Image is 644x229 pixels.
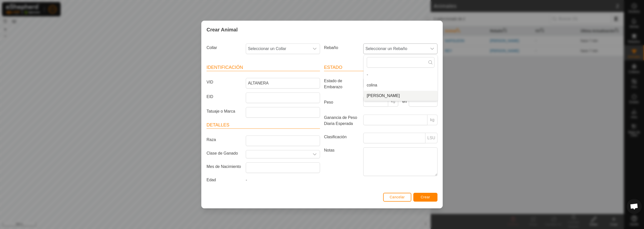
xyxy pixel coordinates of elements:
[322,147,361,176] label: Notas
[367,72,368,78] span: -
[388,96,398,107] p-inputgroup-addon: kg
[310,44,320,54] div: dropdown trigger
[205,107,244,116] label: Tatuaje o Marca
[421,195,430,199] span: Crear
[322,96,361,109] label: Peso
[390,195,405,199] span: Cancelar
[364,70,437,101] ul: Option List
[322,78,361,90] label: Estado de Embarazo
[205,135,244,144] label: Raza
[205,162,244,171] label: Mes de Nacimiento
[205,150,244,156] label: Clase de Ganado
[627,199,642,214] div: Chat abierto
[427,44,437,54] div: dropdown trigger
[205,93,244,101] label: EID
[310,150,320,158] div: dropdown trigger
[364,91,437,101] li: ROBAINA
[364,70,437,80] li: -
[322,133,361,141] label: Clasificación
[425,133,437,143] p-inputgroup-addon: LSU
[364,80,437,90] li: colina
[207,122,320,129] header: Detalles
[246,178,247,182] span: -
[246,44,310,54] span: Seleccionar un Collar
[367,93,400,99] span: [PERSON_NAME]
[364,44,427,54] span: Seleccionar un Rebaño
[367,82,377,88] span: colina
[324,64,437,71] header: Estado
[205,78,244,86] label: VID
[413,193,437,202] button: Crear
[207,26,238,33] span: Crear Animal
[205,177,244,183] label: Edad
[322,43,361,52] label: Rebaño
[207,64,320,71] header: Identificación
[400,99,407,105] label: en
[427,115,437,125] p-inputgroup-addon: kg
[205,43,244,52] label: Collar
[322,115,361,127] label: Ganancia de Peso Diaria Esperada
[383,193,411,202] button: Cancelar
